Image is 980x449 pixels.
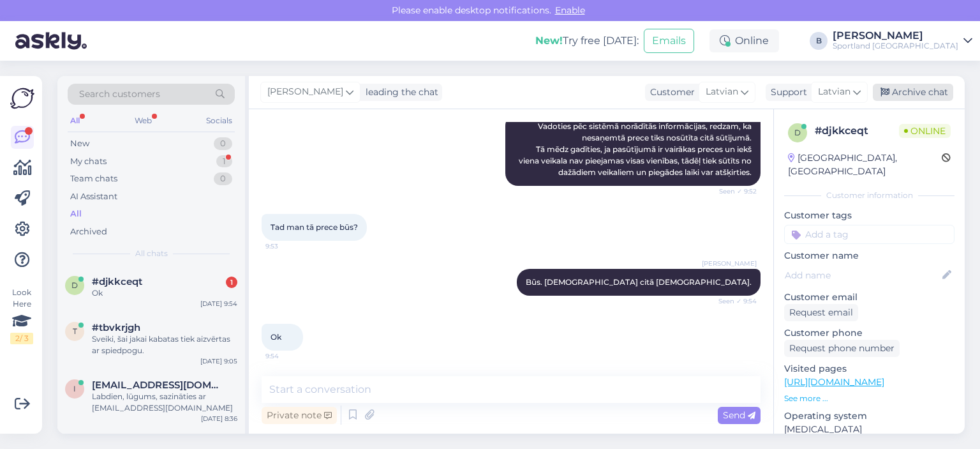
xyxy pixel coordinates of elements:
[709,186,757,196] span: Seen ✓ 9:52
[70,190,117,203] div: AI Assistant
[73,326,77,336] span: t
[784,393,954,404] p: See more ...
[10,333,33,344] div: 2 / 3
[794,128,801,137] span: d
[201,414,237,423] div: [DATE] 8:36
[784,209,954,222] p: Customer tags
[706,85,738,99] span: Latvian
[810,32,828,50] div: B
[644,29,694,53] button: Emails
[360,86,438,99] div: leading the chat
[70,172,117,185] div: Team chats
[214,137,232,150] div: 0
[645,86,695,99] div: Customer
[10,287,33,344] div: Look Here
[833,41,958,51] div: Sportland [GEOGRAPHIC_DATA]
[784,423,954,436] p: [MEDICAL_DATA]
[92,391,237,414] div: Labdien, lūgums, sazināties ar [EMAIL_ADDRESS][DOMAIN_NAME]
[92,333,237,356] div: Sveiki, šai jakai kabatas tiek aizvērtas ar spiedpogu.
[216,155,232,168] div: 1
[226,277,237,288] div: 1
[92,322,140,333] span: #tbvkrjgh
[833,31,972,51] a: [PERSON_NAME]Sportland [GEOGRAPHIC_DATA]
[784,291,954,304] p: Customer email
[702,259,757,268] span: [PERSON_NAME]
[766,86,807,99] div: Support
[723,409,755,421] span: Send
[815,123,899,139] div: # djkkceqt
[271,332,281,342] span: Ok
[899,124,951,138] span: Online
[92,276,142,287] span: #djkkceqt
[70,155,107,168] div: My chats
[784,190,954,201] div: Customer information
[92,287,237,299] div: Ok
[784,304,858,321] div: Request email
[68,112,82,129] div: All
[788,151,942,178] div: [GEOGRAPHIC_DATA], [GEOGRAPHIC_DATA]
[784,376,884,388] a: [URL][DOMAIN_NAME]
[132,112,154,129] div: Web
[265,241,313,251] span: 9:53
[519,121,754,177] span: Vadoties pēc sistēmā norādītās informācijas, redzam, ka nesaņemtā prece tiks nosūtīta citā sūtīju...
[10,86,34,110] img: Askly Logo
[267,85,343,99] span: [PERSON_NAME]
[92,379,225,391] span: intiina@gmail.com
[784,340,900,357] div: Request phone number
[70,137,89,150] div: New
[784,326,954,340] p: Customer phone
[79,88,160,101] span: Search customers
[873,84,953,101] div: Archive chat
[265,351,313,361] span: 9:54
[135,248,168,259] span: All chats
[70,225,107,238] div: Archived
[535,33,639,49] div: Try free [DATE]:
[71,280,78,290] span: d
[271,222,358,232] span: Tad man tā prece būs?
[784,409,954,423] p: Operating system
[818,85,850,99] span: Latvian
[784,249,954,263] p: Customer name
[200,356,237,366] div: [DATE] 9:05
[709,296,757,306] span: Seen ✓ 9:54
[214,172,232,185] div: 0
[204,112,235,129] div: Socials
[73,384,76,393] span: i
[833,31,958,41] div: [PERSON_NAME]
[200,299,237,308] div: [DATE] 9:54
[784,225,954,244] input: Add a tag
[526,277,752,287] span: Būs. [DEMOGRAPHIC_DATA] citā [DEMOGRAPHIC_DATA].
[70,208,82,220] div: All
[535,34,563,47] b: New!
[785,268,940,282] input: Add name
[262,407,337,424] div: Private note
[551,4,589,16] span: Enable
[709,29,779,52] div: Online
[784,362,954,376] p: Visited pages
